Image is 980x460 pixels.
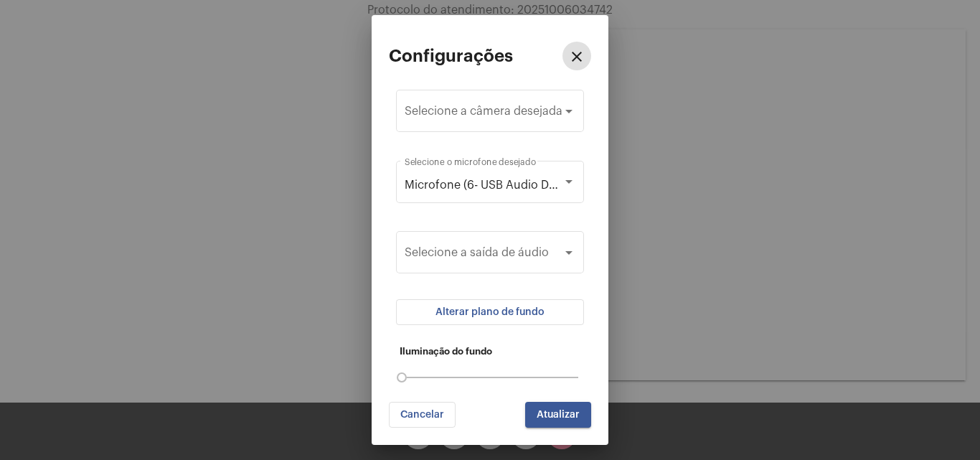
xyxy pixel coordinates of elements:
[435,307,545,317] span: Alterar plano de fundo
[537,410,580,420] span: Atualizar
[389,47,513,65] h2: Configurações
[400,347,580,357] h5: Iluminação do fundo
[405,179,651,191] span: Microfone (6- USB Audio Device) (0d8c:0014)
[400,410,444,420] span: Cancelar
[568,48,585,65] mat-icon: close
[525,402,591,428] button: Atualizar
[389,402,456,428] button: Cancelar
[396,299,584,325] button: Alterar plano de fundo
